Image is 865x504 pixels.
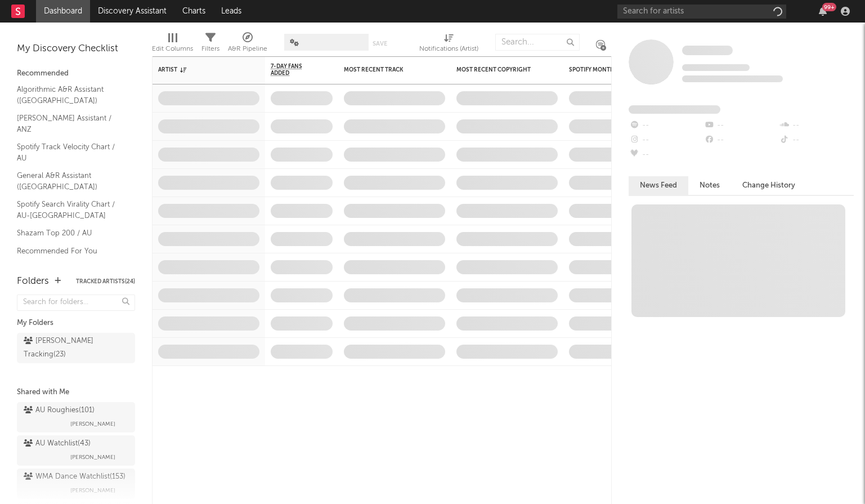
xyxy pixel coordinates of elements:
div: Most Recent Track [344,66,428,73]
button: Notes [688,176,731,195]
a: [PERSON_NAME] Assistant / ANZ [17,112,124,135]
div: Artist [158,66,243,73]
div: -- [703,118,778,133]
div: Filters [201,42,219,56]
button: Change History [731,176,806,195]
button: News Feed [629,176,688,195]
a: Spotify Track Velocity Chart / AU [17,141,124,164]
div: -- [629,148,703,162]
div: Edit Columns [152,28,193,61]
button: Save [373,41,387,47]
span: Tracking Since: [DATE] [682,64,750,71]
a: Shazam Top 200 / AU [17,227,124,239]
button: 99+ [819,7,827,16]
span: [PERSON_NAME] [70,451,115,464]
span: 7-Day Fans Added [271,63,316,77]
a: WMA Dance Watchlist(153)[PERSON_NAME] [17,469,135,499]
span: Fans Added by Platform [629,105,720,114]
span: [PERSON_NAME] [70,417,115,431]
a: Some Artist [682,45,733,56]
a: Spotify Search Virality Chart / AU-[GEOGRAPHIC_DATA] [17,198,124,221]
a: Algorithmic A&R Assistant ([GEOGRAPHIC_DATA]) [17,83,124,106]
div: -- [779,133,854,148]
div: Spotify Monthly Listeners [569,66,653,73]
div: WMA Dance Watchlist ( 153 ) [24,470,126,484]
div: 99 + [822,3,836,11]
div: AU Watchlist ( 43 ) [24,437,91,451]
div: -- [629,133,703,148]
a: Recommended For You [17,245,124,257]
div: Edit Columns [152,42,193,56]
div: My Discovery Checklist [17,42,135,56]
div: My Folders [17,316,135,330]
div: [PERSON_NAME] Tracking ( 23 ) [24,334,103,362]
span: 0 fans last week [682,75,783,82]
a: AU Watchlist(43)[PERSON_NAME] [17,435,135,466]
div: Folders [17,275,49,288]
a: AU Roughies(101)[PERSON_NAME] [17,402,135,432]
div: Most Recent Copyright [456,66,541,73]
div: -- [629,118,703,133]
div: Shared with Me [17,386,135,399]
input: Search... [495,34,580,51]
input: Search for folders... [17,295,135,311]
div: Notifications (Artist) [419,28,478,61]
div: Filters [201,28,219,61]
span: [PERSON_NAME] [70,484,115,497]
a: General A&R Assistant ([GEOGRAPHIC_DATA]) [17,170,124,193]
div: -- [703,133,778,148]
div: -- [779,118,854,133]
input: Search for artists [617,5,786,19]
button: Tracked Artists(24) [76,279,135,284]
div: Notifications (Artist) [419,42,478,56]
a: [PERSON_NAME] Tracking(23) [17,333,135,363]
div: A&R Pipeline [228,28,267,61]
div: AU Roughies ( 101 ) [24,404,95,417]
div: A&R Pipeline [228,42,267,56]
div: Recommended [17,67,135,81]
span: Some Artist [682,46,733,55]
